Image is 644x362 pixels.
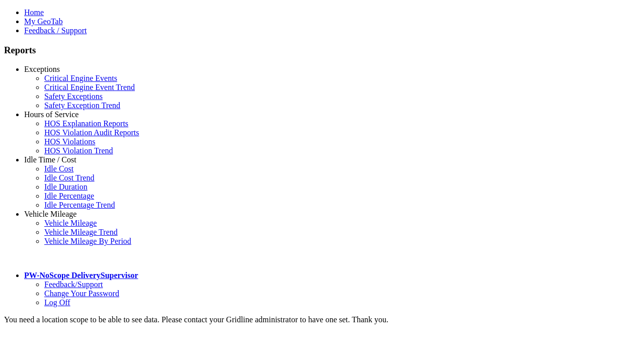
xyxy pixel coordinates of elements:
[44,92,103,101] a: Safety Exceptions
[4,315,640,324] div: You need a location scope to be able to see data. Please contact your Gridline administrator to h...
[24,155,76,164] a: Idle Time / Cost
[44,74,117,82] a: Critical Engine Events
[24,110,78,119] a: Hours of Service
[24,65,60,73] a: Exceptions
[44,228,118,236] a: Vehicle Mileage Trend
[24,210,76,218] a: Vehicle Mileage
[44,280,103,289] a: Feedback/Support
[44,173,95,182] a: Idle Cost Trend
[24,8,44,17] a: Home
[44,183,88,191] a: Idle Duration
[4,45,640,56] h3: Reports
[44,192,94,200] a: Idle Percentage
[44,164,73,173] a: Idle Cost
[44,137,95,146] a: HOS Violations
[44,289,119,298] a: Change Your Password
[44,298,70,307] a: Log Off
[44,201,115,209] a: Idle Percentage Trend
[24,17,63,26] a: My GeoTab
[44,83,135,92] a: Critical Engine Event Trend
[44,219,97,227] a: Vehicle Mileage
[24,271,138,280] a: PW-NoScope DeliverySupervisor
[44,101,120,110] a: Safety Exception Trend
[44,237,131,245] a: Vehicle Mileage By Period
[44,119,128,128] a: HOS Explanation Reports
[44,146,113,155] a: HOS Violation Trend
[44,128,139,137] a: HOS Violation Audit Reports
[24,26,87,35] a: Feedback / Support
